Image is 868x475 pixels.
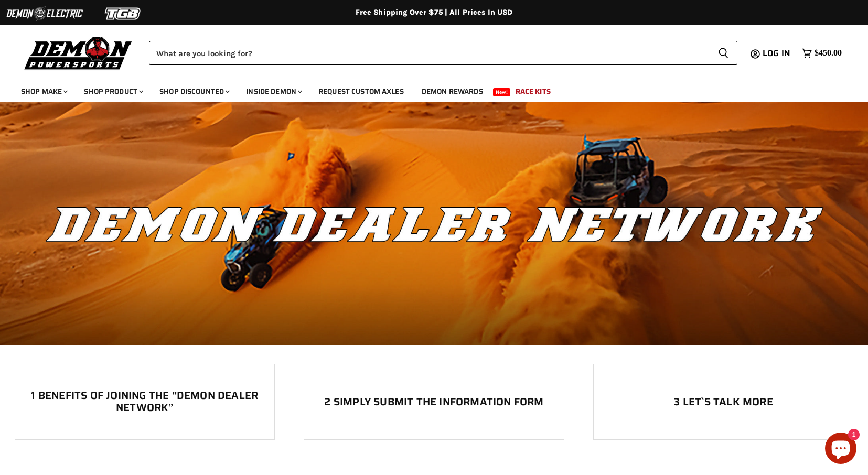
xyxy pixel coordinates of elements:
[149,41,710,65] input: Search
[21,34,136,71] img: Demon Powersports
[758,49,797,58] a: Log in
[414,81,491,102] a: Demon Rewards
[763,47,790,60] span: Log in
[76,81,149,102] a: Shop Product
[822,433,860,467] inbox-online-store-chat: Shopify online store chat
[594,396,853,408] h2: 3 Let`s Talk More
[13,81,74,102] a: Shop Make
[238,81,308,102] a: Inside Demon
[304,396,564,408] h2: 2 Simply submit the information form
[310,81,412,102] a: Request Custom Axles
[508,81,559,102] a: Race Kits
[15,390,275,414] h2: 1 Benefits of joining the “Demon Dealer Network”
[84,4,163,24] img: TGB Logo 2
[493,88,511,96] span: New!
[797,46,847,61] a: $450.00
[149,41,737,65] form: Product
[5,4,84,24] img: Demon Electric Logo 2
[13,77,839,102] ul: Main menu
[710,41,737,65] button: Search
[815,48,842,58] span: $450.00
[15,8,854,17] div: Free Shipping Over $75 | All Prices In USD
[152,81,236,102] a: Shop Discounted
